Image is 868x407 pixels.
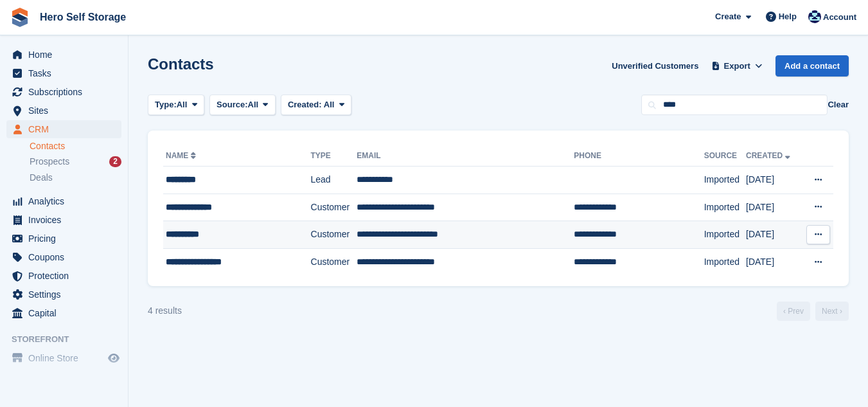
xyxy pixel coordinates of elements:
[704,221,746,249] td: Imported
[823,11,856,24] span: Account
[148,304,182,318] div: 4 results
[28,102,105,120] span: Sites
[311,194,357,221] td: Customer
[28,267,105,285] span: Protection
[6,230,121,248] a: menu
[10,8,30,27] img: stora-icon-8386f47178a22dfd0bd8f6a31ec36ba5ce8667c1dd55bd0f319d3a0aa187defe.svg
[311,146,357,167] th: Type
[746,248,801,275] td: [DATE]
[281,95,351,116] button: Created: All
[704,194,746,221] td: Imported
[109,156,121,167] div: 2
[30,171,121,185] a: Deals
[715,10,741,23] span: Create
[217,98,247,111] span: Source:
[30,172,53,184] span: Deals
[775,55,849,77] a: Add a contact
[574,146,704,167] th: Phone
[6,102,121,120] a: menu
[6,248,121,266] a: menu
[704,248,746,275] td: Imported
[28,230,105,248] span: Pricing
[248,98,259,111] span: All
[148,55,214,73] h1: Contacts
[357,146,574,167] th: Email
[324,100,335,109] span: All
[746,221,801,249] td: [DATE]
[815,302,849,321] a: Next
[106,350,121,366] a: Preview store
[746,194,801,221] td: [DATE]
[311,248,357,275] td: Customer
[6,192,121,210] a: menu
[28,304,105,322] span: Capital
[288,100,322,109] span: Created:
[709,55,765,77] button: Export
[6,83,121,101] a: menu
[28,248,105,266] span: Coupons
[311,167,357,194] td: Lead
[779,10,797,23] span: Help
[28,349,105,367] span: Online Store
[28,211,105,229] span: Invoices
[6,120,121,138] a: menu
[28,64,105,82] span: Tasks
[777,302,810,321] a: Previous
[28,285,105,303] span: Settings
[808,10,821,23] img: Holly Budge
[6,304,121,322] a: menu
[724,60,750,73] span: Export
[30,155,121,168] a: Prospects 2
[6,285,121,303] a: menu
[166,151,199,160] a: Name
[828,98,849,111] button: Clear
[746,151,793,160] a: Created
[177,98,188,111] span: All
[746,167,801,194] td: [DATE]
[6,64,121,82] a: menu
[12,333,128,346] span: Storefront
[6,267,121,285] a: menu
[28,46,105,64] span: Home
[6,349,121,367] a: menu
[35,6,131,28] a: Hero Self Storage
[607,55,704,77] a: Unverified Customers
[148,95,204,116] button: Type: All
[28,83,105,101] span: Subscriptions
[30,156,69,168] span: Prospects
[6,46,121,64] a: menu
[30,140,121,152] a: Contacts
[28,192,105,210] span: Analytics
[704,167,746,194] td: Imported
[155,98,177,111] span: Type:
[6,211,121,229] a: menu
[209,95,276,116] button: Source: All
[704,146,746,167] th: Source
[311,221,357,249] td: Customer
[28,120,105,138] span: CRM
[774,302,851,321] nav: Page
